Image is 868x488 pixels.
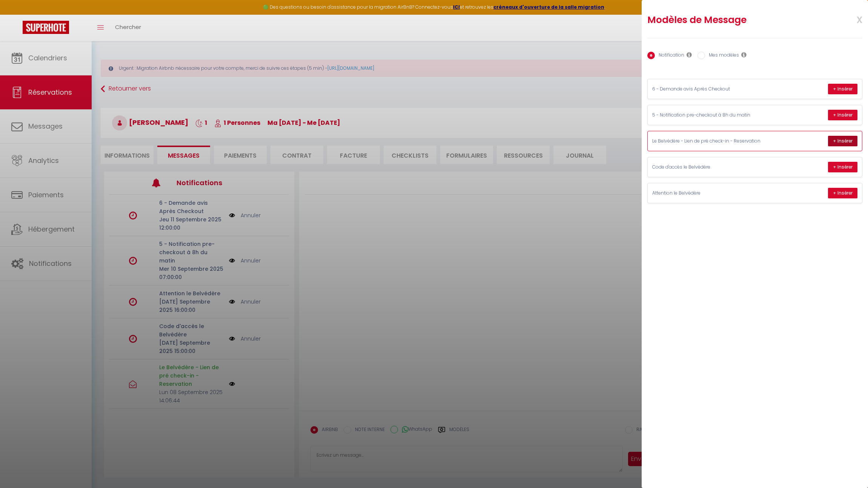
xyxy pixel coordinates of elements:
[839,10,862,28] span: x
[652,138,765,145] p: Le Belvédère - Lien de pré check-in - Reservation
[655,52,684,60] label: Notification
[652,164,765,171] p: Code d'accès le Belvédère
[741,52,747,58] i: Les modèles généraux sont visibles par vous et votre équipe
[705,52,739,60] label: Mes modèles
[828,136,857,146] button: + Insérer
[828,110,857,120] button: + Insérer
[652,86,765,93] p: 6 - Demande avis Après Checkout
[647,14,823,26] h2: Modèles de Message
[652,190,765,197] p: Attention le Belvédère
[687,52,692,58] i: Les notifications sont visibles par toi et ton équipe
[652,112,765,119] p: 5 - Notification pre-checkout à 8h du matin
[828,84,857,94] button: + Insérer
[828,162,857,172] button: + Insérer
[828,188,857,198] button: + Insérer
[6,3,29,26] button: Ouvrir le widget de chat LiveChat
